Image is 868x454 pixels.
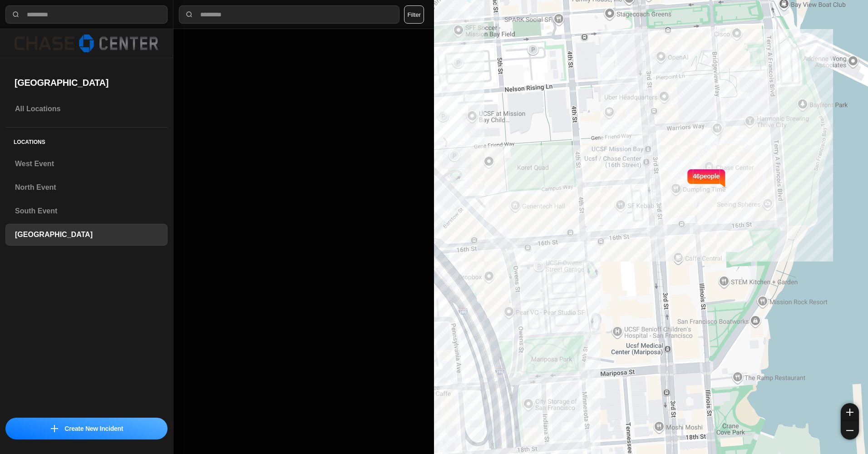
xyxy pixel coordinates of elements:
h3: South Event [15,206,158,217]
button: zoom-out [841,421,859,439]
p: Create New Incident [64,424,123,433]
img: notch [686,168,693,188]
img: search [11,10,20,19]
img: search [185,10,194,19]
img: notch [720,168,726,188]
h3: West Event [15,158,158,169]
p: 46 people [693,172,720,192]
img: zoom-out [846,427,853,434]
h5: Locations [5,128,168,153]
img: icon [51,425,58,432]
img: zoom-in [846,409,853,416]
a: All Locations [5,98,168,120]
h3: [GEOGRAPHIC_DATA] [15,229,158,240]
a: [GEOGRAPHIC_DATA] [5,224,168,246]
a: North Event [5,177,168,198]
h3: All Locations [15,104,158,114]
button: iconCreate New Incident [5,418,168,439]
img: logo [15,35,158,52]
h2: [GEOGRAPHIC_DATA] [15,76,158,89]
a: South Event [5,200,168,222]
h3: North Event [15,182,158,193]
button: Filter [404,5,424,24]
button: zoom-in [841,403,859,421]
a: West Event [5,153,168,175]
